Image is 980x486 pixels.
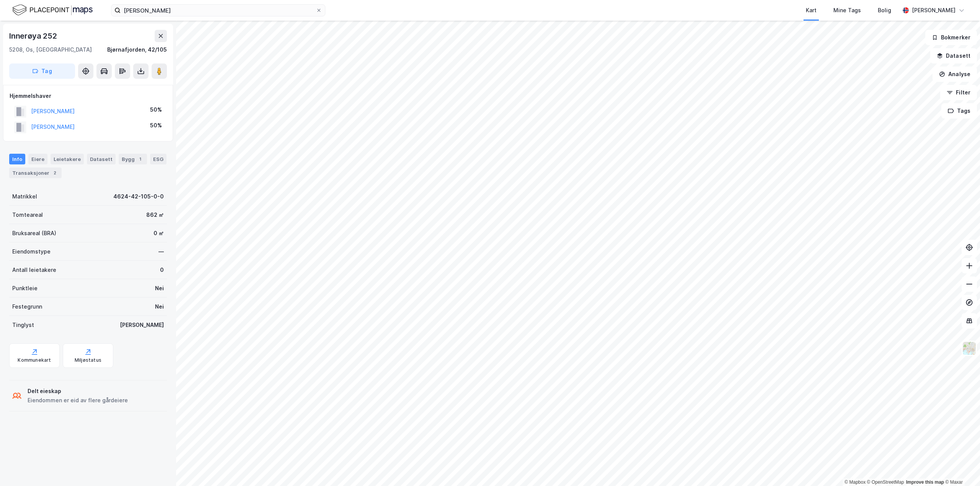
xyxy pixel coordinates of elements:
button: Bokmerker [925,30,977,45]
div: 2 [51,169,59,177]
div: Info [9,154,25,164]
div: Eiendommen er eid av flere gårdeiere [28,396,128,405]
div: Bygg [119,154,147,164]
a: Improve this map [906,479,944,485]
div: Kart [806,6,817,15]
div: Bruksareal (BRA) [12,229,56,238]
div: Transaksjoner [9,167,62,178]
div: 5208, Os, [GEOGRAPHIC_DATA] [9,45,92,54]
div: 862 ㎡ [146,210,164,219]
button: Datasett [930,48,977,63]
div: Antall leietakere [12,265,56,275]
button: Analyse [933,67,977,82]
div: Eiendomstype [12,247,51,256]
div: Miljøstatus [75,357,101,363]
iframe: Chat Widget [942,449,980,486]
div: Kommunekart [18,357,51,363]
a: Mapbox [844,479,866,485]
div: Mine Tags [833,6,861,15]
div: [PERSON_NAME] [912,6,955,15]
div: Nei [155,302,164,311]
div: 1 [136,155,144,163]
div: Eiere [28,154,47,164]
div: Delt eieskap [28,387,128,396]
div: 0 ㎡ [154,229,164,238]
button: Tag [9,63,75,79]
div: [PERSON_NAME] [120,320,164,330]
div: Leietakere [51,154,84,164]
div: Datasett [87,154,116,164]
button: Filter [940,85,977,100]
div: Bjørnafjorden, 42/105 [107,45,167,54]
div: Bolig [878,6,891,15]
div: 50% [150,121,162,130]
input: Søk på adresse, matrikkel, gårdeiere, leietakere eller personer [121,5,316,16]
div: Hjemmelshaver [10,91,167,101]
div: Tinglyst [12,320,34,330]
div: ESG [150,154,167,164]
a: OpenStreetMap [867,479,904,485]
button: Tags [941,103,977,119]
div: Festegrunn [12,302,42,311]
div: Matrikkel [12,192,37,201]
div: Nei [155,284,164,293]
div: Innerøya 252 [9,30,59,42]
div: — [158,247,164,256]
div: Punktleie [12,284,38,293]
img: logo.f888ab2527a4732fd821a326f86c7f29.svg [12,3,93,17]
div: 0 [160,265,164,275]
div: Tomteareal [12,210,43,219]
img: Z [962,341,977,356]
div: 50% [150,105,162,114]
div: 4624-42-105-0-0 [113,192,164,201]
